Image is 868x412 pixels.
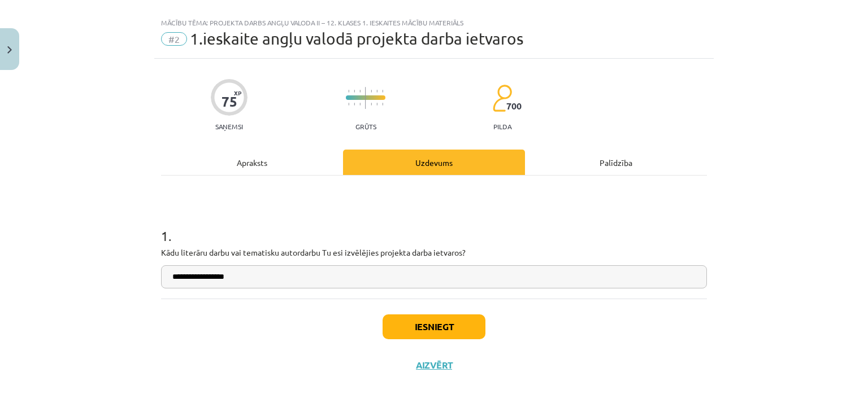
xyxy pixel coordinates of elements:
div: Palīdzība [525,150,707,175]
img: icon-short-line-57e1e144782c952c97e751825c79c345078a6d821885a25fce030b3d8c18986b.svg [359,90,361,93]
img: icon-long-line-d9ea69661e0d244f92f715978eff75569469978d946b2353a9bb055b3ed8787d.svg [365,87,366,109]
span: XP [234,90,241,96]
span: 700 [506,101,522,111]
p: Kādu literāru darbu vai tematisku autordarbu Tu esi izvēlējies projekta darba ietvaros? [161,247,707,258]
img: icon-short-line-57e1e144782c952c97e751825c79c345078a6d821885a25fce030b3d8c18986b.svg [359,103,361,106]
p: pilda [493,122,511,130]
div: 75 [222,94,237,109]
p: Grūts [355,122,376,130]
img: icon-short-line-57e1e144782c952c97e751825c79c345078a6d821885a25fce030b3d8c18986b.svg [354,103,355,106]
img: icon-short-line-57e1e144782c952c97e751825c79c345078a6d821885a25fce030b3d8c18986b.svg [371,90,372,93]
div: Mācību tēma: Projekta darbs angļu valoda ii – 12. klases 1. ieskaites mācību materiāls [161,19,707,27]
h1: 1 . [161,208,707,243]
img: icon-short-line-57e1e144782c952c97e751825c79c345078a6d821885a25fce030b3d8c18986b.svg [382,90,383,93]
img: icon-short-line-57e1e144782c952c97e751825c79c345078a6d821885a25fce030b3d8c18986b.svg [348,90,349,93]
img: icon-close-lesson-0947bae3869378f0d4975bcd49f059093ad1ed9edebbc8119c70593378902aed.svg [7,46,12,54]
img: icon-short-line-57e1e144782c952c97e751825c79c345078a6d821885a25fce030b3d8c18986b.svg [348,103,349,106]
button: Aizvērt [413,360,455,371]
img: icon-short-line-57e1e144782c952c97e751825c79c345078a6d821885a25fce030b3d8c18986b.svg [371,103,372,106]
p: Saņemsi [211,122,248,130]
div: Uzdevums [343,150,525,175]
img: students-c634bb4e5e11cddfef0936a35e636f08e4e9abd3cc4e673bd6f9a4125e45ecb1.svg [492,84,512,112]
button: Iesniegt [383,314,485,339]
img: icon-short-line-57e1e144782c952c97e751825c79c345078a6d821885a25fce030b3d8c18986b.svg [376,90,377,93]
img: icon-short-line-57e1e144782c952c97e751825c79c345078a6d821885a25fce030b3d8c18986b.svg [376,103,377,106]
span: 1.ieskaite angļu valodā projekta darba ietvaros [190,29,523,48]
img: icon-short-line-57e1e144782c952c97e751825c79c345078a6d821885a25fce030b3d8c18986b.svg [354,90,355,93]
span: #2 [161,32,187,46]
img: icon-short-line-57e1e144782c952c97e751825c79c345078a6d821885a25fce030b3d8c18986b.svg [382,103,383,106]
div: Apraksts [161,150,343,175]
